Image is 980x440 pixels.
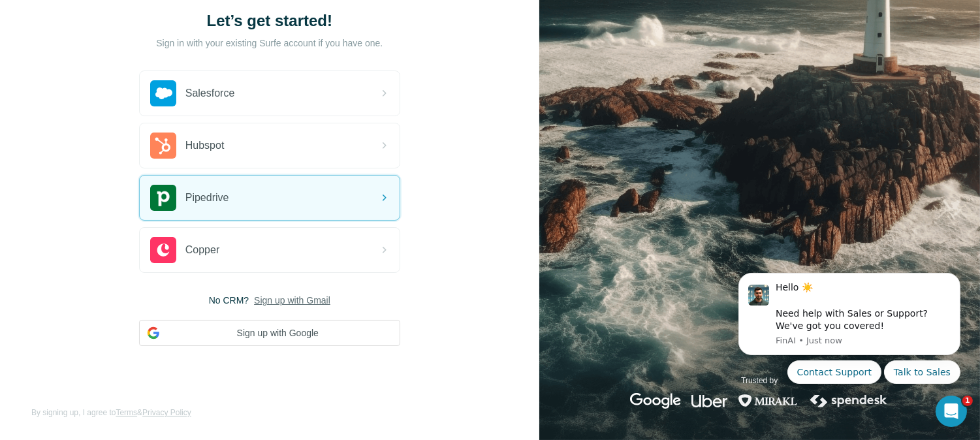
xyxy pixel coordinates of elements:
p: Sign in with your existing Surfe account if you have one. [156,37,383,50]
span: 1 [962,396,973,406]
span: No CRM? [209,294,249,307]
img: google's logo [630,393,681,409]
iframe: Intercom live chat [936,396,967,427]
span: By signing up, I agree to & [31,407,191,418]
button: Sign up with Google [139,320,400,346]
a: Privacy Policy [142,408,191,417]
span: Salesforce [185,86,235,101]
h1: Let’s get started! [139,10,400,31]
img: hubspot's logo [150,133,176,159]
img: uber's logo [691,393,727,409]
span: Hubspot [185,138,225,153]
span: Copper [185,242,219,258]
span: Pipedrive [185,190,229,206]
iframe: Intercom notifications message [719,257,980,433]
img: copper's logo [150,237,176,263]
button: Sign up with Gmail [254,294,330,307]
img: pipedrive's logo [150,185,176,211]
img: salesforce's logo [150,80,176,106]
a: Terms [116,408,137,417]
